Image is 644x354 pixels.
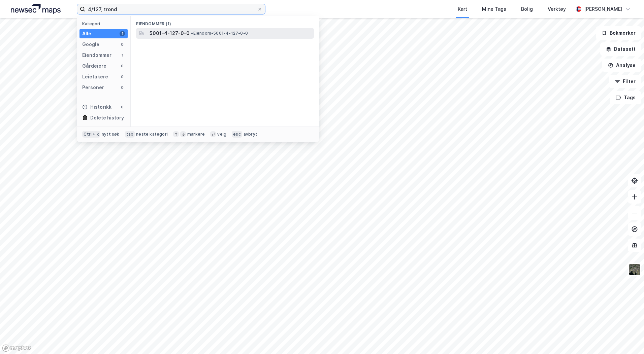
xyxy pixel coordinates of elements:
input: Søk på adresse, matrikkel, gårdeiere, leietakere eller personer [85,4,257,14]
iframe: Chat Widget [610,322,644,354]
div: Eiendommer (1) [131,16,319,28]
div: 0 [120,74,125,79]
div: Leietakere [82,73,108,81]
div: [PERSON_NAME] [584,5,622,13]
div: Google [82,40,99,48]
div: Bolig [521,5,533,13]
div: Personer [82,83,104,92]
button: Analyse [602,59,641,72]
div: 0 [120,63,125,69]
div: esc [232,131,242,138]
span: 5001-4-127-0-0 [150,29,190,37]
div: neste kategori [136,132,168,137]
span: Eiendom • 5001-4-127-0-0 [191,31,248,36]
div: 1 [120,52,125,58]
div: Alle [82,30,91,38]
div: 0 [120,104,125,110]
div: nytt søk [102,132,120,137]
button: Bokmerker [596,26,641,40]
span: • [191,31,193,36]
div: avbryt [244,132,257,137]
div: Historikk [82,103,111,111]
div: Gårdeiere [82,62,106,70]
div: velg [217,132,226,137]
div: 1 [120,31,125,36]
div: tab [125,131,135,138]
button: Tags [610,91,641,104]
button: Filter [609,75,641,88]
div: 0 [120,85,125,90]
img: 9k= [628,263,641,276]
div: Kart [458,5,467,13]
div: Kontrollprogram for chat [610,322,644,354]
button: Datasett [600,42,641,56]
a: Mapbox homepage [2,344,32,352]
div: Delete history [90,114,124,122]
div: Verktøy [548,5,566,13]
div: Ctrl + k [82,131,100,138]
div: Eiendommer [82,51,111,59]
div: markere [187,132,205,137]
img: logo.a4113a55bc3d86da70a041830d287a7e.svg [11,4,61,14]
div: Mine Tags [482,5,506,13]
div: 0 [120,42,125,47]
div: Kategori [82,21,128,26]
